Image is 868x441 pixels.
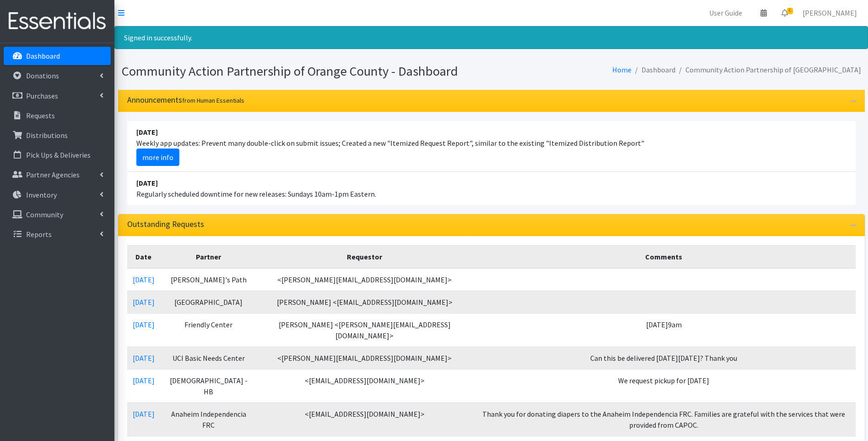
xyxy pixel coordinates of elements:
td: [PERSON_NAME] <[EMAIL_ADDRESS][DOMAIN_NAME]> [257,291,472,313]
a: Requests [4,106,111,125]
p: Inventory [26,190,57,199]
small: from Human Essentials [182,96,244,105]
a: [DATE] [133,320,155,329]
p: Dashboard [26,51,60,61]
strong: [DATE] [136,178,158,187]
a: Purchases [4,87,111,105]
p: Community [26,210,63,219]
p: Purchases [26,91,58,100]
td: <[EMAIL_ADDRESS][DOMAIN_NAME]> [257,402,472,436]
span: 6 [787,8,793,14]
th: Requestor [257,245,472,268]
a: Donations [4,66,111,85]
li: Weekly app updates: Prevent many double-click on submit issues; Created a new "Itemized Request R... [127,121,856,172]
td: Friendly Center [160,313,258,347]
p: Reports [26,230,52,239]
td: [PERSON_NAME]'s Path [160,268,258,291]
a: Inventory [4,186,111,204]
p: Distributions [26,131,68,140]
a: Distributions [4,126,111,144]
p: Donations [26,71,59,80]
img: HumanEssentials [4,6,111,37]
td: <[PERSON_NAME][EMAIL_ADDRESS][DOMAIN_NAME]> [257,268,472,291]
th: Comments [472,245,856,268]
h3: Outstanding Requests [127,220,204,229]
a: [DATE] [133,376,155,385]
th: Date [127,245,160,268]
td: <[PERSON_NAME][EMAIL_ADDRESS][DOMAIN_NAME]> [257,347,472,369]
a: Community [4,205,111,224]
td: [DATE]9am [472,313,856,347]
li: Regularly scheduled downtime for new releases: Sundays 10am-1pm Eastern. [127,172,856,205]
td: [DEMOGRAPHIC_DATA] - HB [160,369,258,402]
a: [DATE] [133,409,155,419]
a: 6 [774,4,795,22]
a: Dashboard [4,47,111,65]
li: Dashboard [631,63,675,77]
li: Community Action Partnership of [GEOGRAPHIC_DATA] [675,63,861,77]
td: Can this be delivered [DATE][DATE]? Thank you [472,347,856,369]
div: Signed in successfully. [114,26,868,49]
td: We request pickup for [DATE] [472,369,856,402]
p: Requests [26,111,55,120]
p: Pick Ups & Deliveries [26,150,91,160]
td: Anaheim Independencia FRC [160,402,258,436]
p: Partner Agencies [26,170,80,179]
a: Home [612,65,631,74]
a: Reports [4,225,111,243]
strong: [DATE] [136,127,158,137]
a: [DATE] [133,353,155,363]
h3: Announcements [127,95,244,105]
a: Partner Agencies [4,165,111,184]
a: [PERSON_NAME] [795,4,864,22]
td: [PERSON_NAME] <[PERSON_NAME][EMAIL_ADDRESS][DOMAIN_NAME]> [257,313,472,347]
td: [GEOGRAPHIC_DATA] [160,291,258,313]
a: User Guide [702,4,749,22]
a: [DATE] [133,298,155,307]
td: UCI Basic Needs Center [160,347,258,369]
h1: Community Action Partnership of Orange County - Dashboard [122,63,488,79]
td: Thank you for donating diapers to the Anaheim Independencia FRC. Families are grateful with the s... [472,402,856,436]
a: [DATE] [133,275,155,284]
th: Partner [160,245,258,268]
a: Pick Ups & Deliveries [4,146,111,164]
td: <[EMAIL_ADDRESS][DOMAIN_NAME]> [257,369,472,402]
a: more info [136,149,179,166]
